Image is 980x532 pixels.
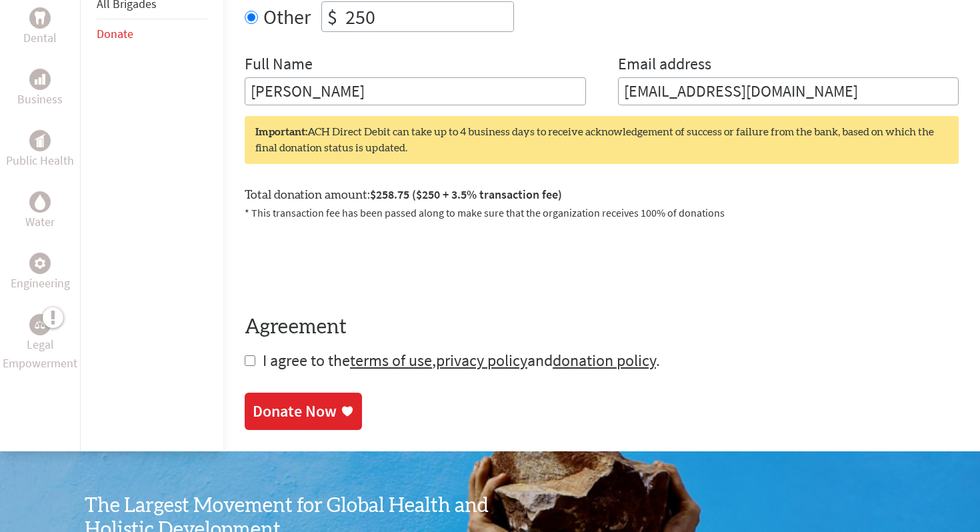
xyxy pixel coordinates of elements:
[245,205,959,221] p: * This transaction fee has been passed along to make sure that the organization receives 100% of ...
[3,314,77,373] a: Legal EmpowermentLegal Empowerment
[6,130,74,170] a: Public HealthPublic Health
[245,53,313,77] label: Full Name
[29,314,51,335] div: Legal Empowerment
[245,185,562,205] label: Total donation amount:
[245,116,959,164] div: ACH Direct Debit can take up to 4 business days to receive acknowledgement of success or failure ...
[97,19,207,49] li: Donate
[23,7,57,47] a: DentalDental
[436,350,527,371] a: privacy policy
[370,187,562,202] span: $258.75 ($250 + 3.5% transaction fee)
[263,1,311,32] label: Other
[245,393,362,430] a: Donate Now
[25,213,55,231] p: Water
[618,53,711,77] label: Email address
[350,350,432,371] a: terms of use
[17,90,63,109] p: Business
[29,130,51,151] div: Public Health
[29,7,51,29] div: Dental
[343,2,513,31] input: Enter Amount
[35,258,45,269] img: Engineering
[263,350,660,371] span: I agree to the , and .
[29,253,51,274] div: Engineering
[6,151,74,170] p: Public Health
[35,195,45,210] img: Water
[245,77,586,105] input: Enter Full Name
[97,26,133,41] a: Donate
[17,69,63,109] a: BusinessBusiness
[253,401,337,422] div: Donate Now
[322,2,343,31] div: $
[553,350,656,371] a: donation policy
[245,237,447,289] iframe: To enrich screen reader interactions, please activate Accessibility in Grammarly extension settings
[35,74,45,85] img: Business
[11,253,70,293] a: EngineeringEngineering
[245,315,959,339] h4: Agreement
[23,29,57,47] p: Dental
[35,134,45,147] img: Public Health
[3,335,77,373] p: Legal Empowerment
[11,274,70,293] p: Engineering
[618,77,959,105] input: Your Email
[29,191,51,213] div: Water
[35,12,45,25] img: Dental
[29,69,51,90] div: Business
[25,191,55,231] a: WaterWater
[35,321,45,329] img: Legal Empowerment
[255,127,307,137] strong: Important:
